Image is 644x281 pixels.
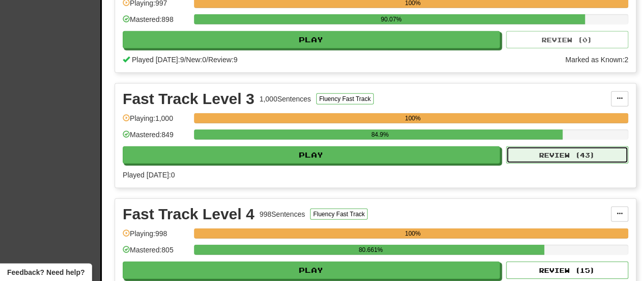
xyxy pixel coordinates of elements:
span: Review: 9 [208,56,238,64]
div: 998 Sentences [260,209,305,219]
span: New: 0 [186,56,206,64]
div: 90.07% [197,14,585,24]
button: Fluency Fast Track [310,209,368,220]
span: / [184,56,186,64]
span: / [206,56,208,64]
div: 100% [197,113,628,123]
div: Marked as Known: 2 [565,55,628,65]
button: Review (15) [506,262,628,279]
button: Fluency Fast Track [316,93,374,105]
div: 84.9% [197,130,563,140]
div: Playing: 998 [123,228,189,245]
span: Open feedback widget [7,267,85,277]
div: Fast Track Level 4 [123,207,255,222]
div: Fast Track Level 3 [123,91,255,107]
span: Played [DATE]: 9 [132,56,184,64]
div: Mastered: 849 [123,130,189,146]
div: 80.661% [197,245,544,255]
span: Played [DATE]: 0 [123,171,175,179]
div: Playing: 1,000 [123,113,189,130]
button: Play [123,262,500,279]
div: Mastered: 898 [123,14,189,31]
div: 1,000 Sentences [260,94,311,104]
div: Mastered: 805 [123,245,189,262]
div: 100% [197,228,628,239]
button: Review (0) [506,31,628,48]
button: Review (43) [506,146,628,164]
button: Play [123,31,500,48]
button: Play [123,146,500,164]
